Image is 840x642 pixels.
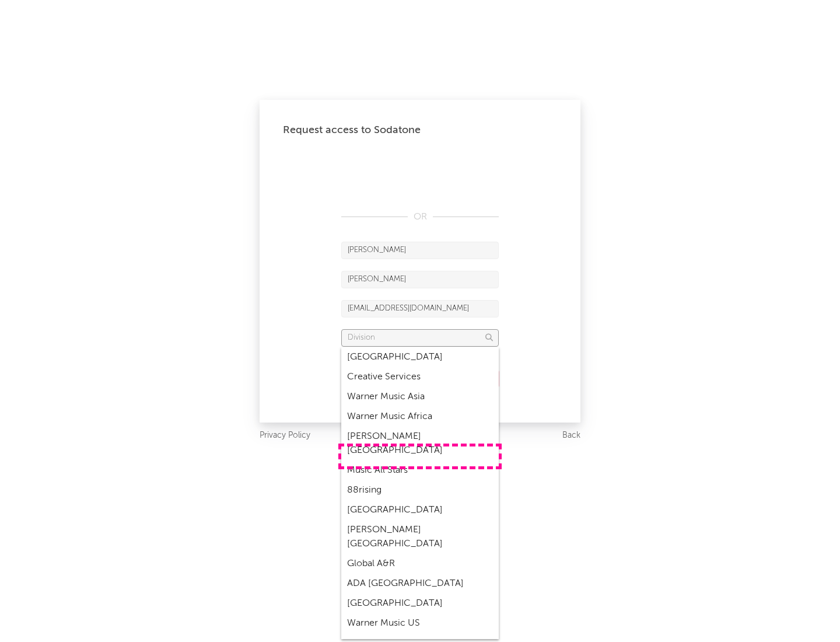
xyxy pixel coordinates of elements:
[341,460,499,480] div: Music All Stars
[341,480,499,500] div: 88rising
[341,367,499,387] div: Creative Services
[341,574,499,594] div: ADA [GEOGRAPHIC_DATA]
[341,210,499,224] div: OR
[283,123,557,137] div: Request access to Sodatone
[341,407,499,427] div: Warner Music Africa
[341,347,499,367] div: [GEOGRAPHIC_DATA]
[260,428,310,443] a: Privacy Policy
[341,427,499,460] div: [PERSON_NAME] [GEOGRAPHIC_DATA]
[341,271,499,288] input: Last Name
[341,613,499,633] div: Warner Music US
[341,329,499,347] input: Division
[341,554,499,574] div: Global A&R
[562,428,580,443] a: Back
[341,387,499,407] div: Warner Music Asia
[341,594,499,613] div: [GEOGRAPHIC_DATA]
[341,520,499,554] div: [PERSON_NAME] [GEOGRAPHIC_DATA]
[341,242,499,259] input: First Name
[341,500,499,520] div: [GEOGRAPHIC_DATA]
[341,300,499,317] input: Email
